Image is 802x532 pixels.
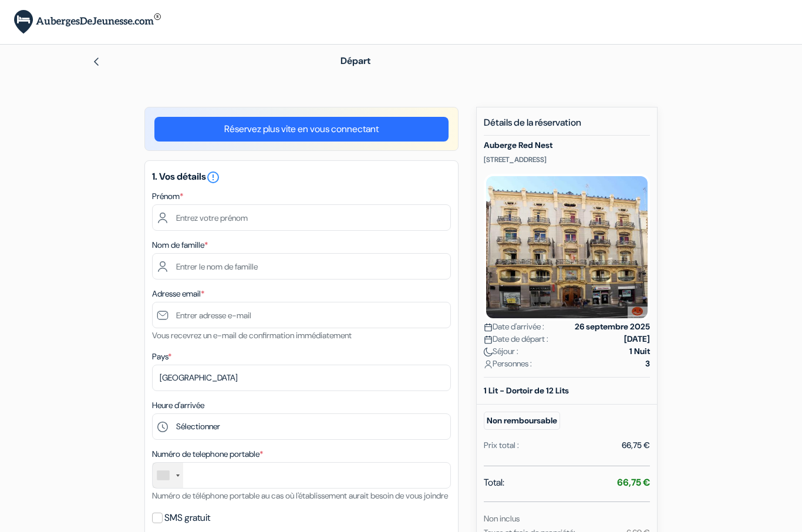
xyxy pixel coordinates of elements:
input: Entrer adresse e-mail [152,302,451,328]
span: Date d'arrivée : [484,321,544,333]
label: Adresse email [152,288,204,300]
span: Total: [484,476,504,490]
h5: Détails de la réservation [484,117,650,136]
div: 66,75 € [622,439,650,452]
img: left_arrow.svg [92,57,101,66]
span: Départ [341,55,370,67]
label: Prénom [152,190,183,203]
strong: 66,75 € [617,476,650,489]
div: Prix total : [484,439,519,452]
h5: 1. Vos détails [152,170,451,184]
small: Numéro de téléphone portable au cas où l'établissement aurait besoin de vous joindre [152,490,448,501]
input: Entrez votre prénom [152,204,451,231]
b: 1 Lit - Dortoir de 12 Lits [484,385,569,396]
span: Date de départ : [484,333,548,345]
img: AubergesDeJeunesse.com [14,10,161,34]
i: error_outline [206,170,220,184]
a: Réservez plus vite en vous connectant [154,117,449,142]
small: Non remboursable [484,412,560,430]
a: error_outline [206,170,220,183]
label: Nom de famille [152,239,208,251]
small: Non inclus [484,513,520,524]
strong: [DATE] [624,333,650,345]
img: user_icon.svg [484,360,493,369]
span: Séjour : [484,345,518,358]
label: Numéro de telephone portable [152,448,263,460]
input: Entrer le nom de famille [152,253,451,280]
label: SMS gratuit [164,510,210,526]
h5: Auberge Red Nest [484,140,650,150]
img: calendar.svg [484,323,493,332]
strong: 3 [645,358,650,370]
label: Pays [152,351,171,363]
img: moon.svg [484,348,493,356]
img: calendar.svg [484,335,493,344]
strong: 26 septembre 2025 [575,321,650,333]
label: Heure d'arrivée [152,399,204,412]
strong: 1 Nuit [629,345,650,358]
small: Vous recevrez un e-mail de confirmation immédiatement [152,330,352,341]
p: [STREET_ADDRESS] [484,155,650,164]
span: Personnes : [484,358,532,370]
